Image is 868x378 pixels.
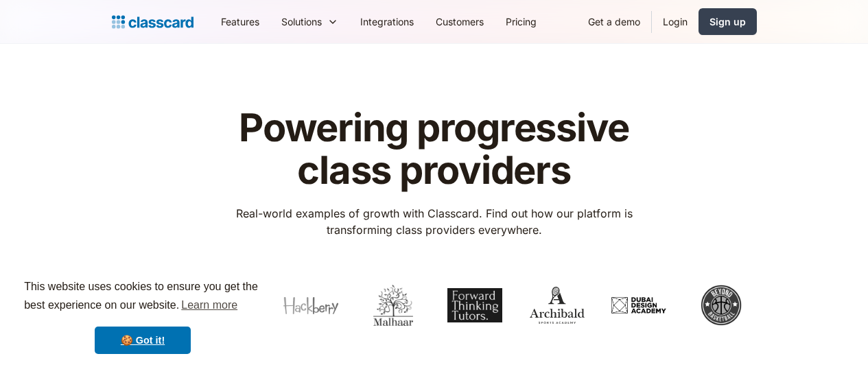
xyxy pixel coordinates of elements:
[216,205,652,238] p: Real-world examples of growth with Classcard. Find out how our platform is transforming class pro...
[425,6,495,37] a: Customers
[179,295,239,316] a: learn more about cookies
[24,279,261,316] span: This website uses cookies to ensure you get the best experience on our website.
[95,327,191,354] a: dismiss cookie message
[699,8,757,35] a: Sign up
[577,6,651,37] a: Get a demo
[349,6,425,37] a: Integrations
[216,107,652,191] h1: Powering progressive class providers
[709,14,746,29] div: Sign up
[210,6,270,37] a: Features
[281,14,322,29] div: Solutions
[11,265,274,367] div: cookieconsent
[495,6,548,37] a: Pricing
[270,6,349,37] div: Solutions
[652,6,699,37] a: Login
[112,12,193,32] a: home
